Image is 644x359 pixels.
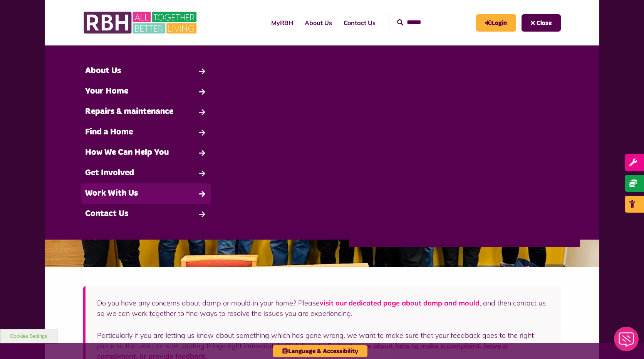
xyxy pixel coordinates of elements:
a: Work With Us [81,183,211,204]
a: About Us [81,61,211,81]
a: Your Home [81,81,211,102]
button: Language & Accessibility [273,345,367,357]
a: About Us [299,12,338,33]
a: Contact Us [338,12,381,33]
a: visit our dedicated page about damp and mould [320,299,480,307]
input: Search [397,14,468,31]
img: RBH [83,8,199,38]
iframe: Netcall Web Assistant for live chat [609,324,644,359]
a: MyRBH [476,14,516,32]
a: MyRBH [265,12,299,33]
p: Do you have any concerns about damp or mould in your home? Please , and then contact us so we can... [97,298,549,319]
a: Find a Home [81,122,211,143]
span: Close [537,20,552,26]
a: How We Can Help You [81,143,211,163]
a: Repairs & maintenance [81,102,211,122]
a: Contact Us [81,204,211,224]
button: Navigation [522,14,561,32]
a: Get Involved [81,163,211,183]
